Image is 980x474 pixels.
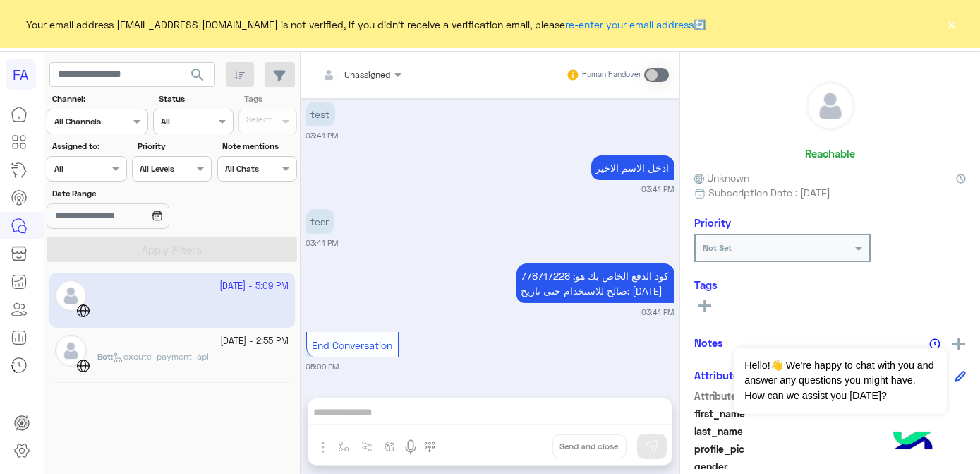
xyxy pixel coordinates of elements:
label: Note mentions [222,140,295,153]
span: Unassigned [345,69,391,80]
span: search [189,66,206,83]
p: 5/10/2025, 3:41 PM [306,102,335,126]
button: Apply Filters [47,237,297,262]
button: × [945,17,959,31]
h6: Priority [694,216,731,229]
small: 03:41 PM [642,184,674,195]
span: excute_payment_api [113,351,209,362]
small: 03:41 PM [306,130,339,141]
span: Unknown [694,170,749,185]
h6: Reachable [805,147,855,160]
span: Subscription Date : [DATE] [708,185,830,200]
a: re-enter your email address [566,18,694,30]
h6: Notes [694,336,723,349]
img: add [952,338,965,350]
span: Attribute Name [694,389,829,403]
span: End Conversation [312,339,392,351]
span: profile_pic [694,442,829,456]
img: WebChat [76,359,90,373]
div: FA [6,59,36,90]
img: hulul-logo.png [888,417,938,467]
label: Status [159,93,231,105]
label: Date Range [52,187,210,200]
span: Your email address [EMAIL_ADDRESS][DOMAIN_NAME] is not verified, if you didn't receive a verifica... [27,17,706,32]
small: 03:41 PM [642,307,674,318]
h6: Attributes [694,369,744,381]
span: Bot [97,351,111,362]
h6: Tags [694,278,966,291]
small: 05:09 PM [306,361,339,372]
span: first_name [694,406,829,421]
label: Priority [138,140,210,153]
span: null [832,459,967,474]
small: [DATE] - 2:55 PM [221,335,289,348]
p: 5/10/2025, 3:41 PM [516,263,674,303]
p: 5/10/2025, 3:41 PM [306,209,334,234]
button: Send and close [552,434,627,458]
label: Channel: [52,93,147,105]
button: search [181,62,215,93]
span: Hello!👋 We're happy to chat with you and answer any questions you might have. How can we assist y... [734,348,946,414]
img: defaultAdmin.png [806,82,854,130]
small: 03:41 PM [306,237,339,249]
img: defaultAdmin.png [55,335,87,367]
b: : [97,351,113,362]
p: 5/10/2025, 3:41 PM [591,155,674,180]
label: Assigned to: [52,140,125,153]
span: last_name [694,424,829,439]
span: gender [694,459,829,474]
small: Human Handover [582,69,641,81]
